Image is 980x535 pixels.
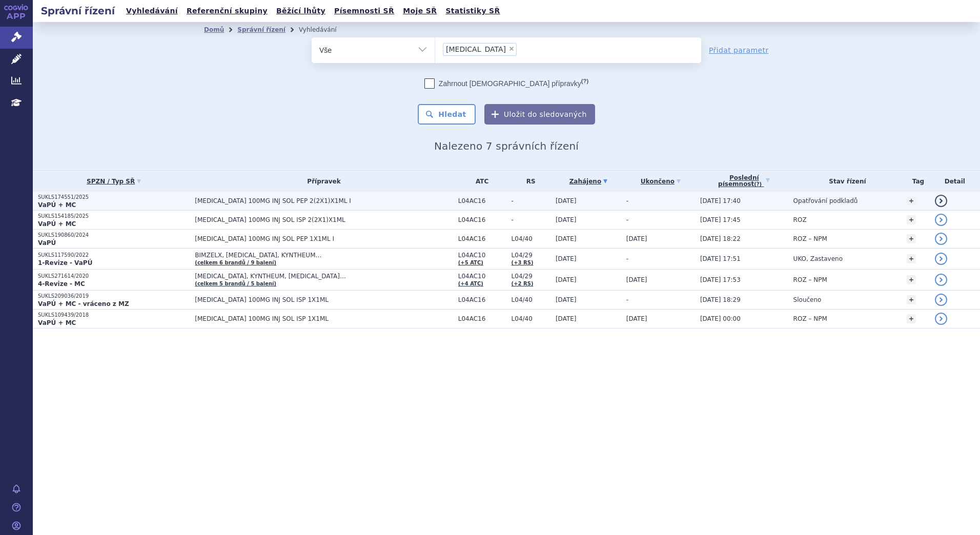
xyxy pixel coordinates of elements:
[512,315,550,322] span: L04/40
[195,260,276,265] a: (celkem 6 brandů / 9 balení)
[458,260,483,265] a: (+5 ATC)
[700,235,741,242] span: [DATE] 18:22
[700,171,788,192] a: Poslednípísemnost(?)
[626,235,647,242] span: [DATE]
[190,171,453,192] th: Přípravek
[793,255,843,262] span: UKO, Zastaveno
[204,26,224,33] a: Domů
[520,43,525,55] input: [MEDICAL_DATA]
[793,216,807,223] span: ROZ
[556,197,577,204] span: [DATE]
[935,214,947,226] a: detail
[700,197,741,204] span: [DATE] 17:40
[700,315,741,322] span: [DATE] 00:00
[754,181,762,188] abbr: (?)
[907,254,916,263] a: +
[458,296,506,303] span: L04AC16
[400,4,440,18] a: Moje SŘ
[793,296,822,303] span: Sloučeno
[458,216,506,223] span: L04AC16
[788,171,902,192] th: Stav řízení
[907,234,916,243] a: +
[709,45,769,55] a: Přidat parametr
[556,276,577,283] span: [DATE]
[458,281,483,286] a: (+4 ATC)
[38,280,85,287] strong: 4-Revize - MC
[512,216,550,223] span: -
[556,296,577,303] span: [DATE]
[581,78,588,85] abbr: (?)
[907,196,916,205] a: +
[512,252,550,259] span: L04/29
[38,319,76,326] strong: VaPÚ + MC
[38,273,190,280] p: SUKLS271614/2020
[195,197,451,204] span: [MEDICAL_DATA] 100MG INJ SOL PEP 2(2X1)X1ML I
[935,253,947,265] a: detail
[453,171,506,192] th: ATC
[273,4,329,18] a: Běžící lhůty
[424,78,588,89] label: Zahrnout [DEMOGRAPHIC_DATA] přípravky
[626,296,628,303] span: -
[38,239,56,246] strong: VaPÚ
[512,296,550,303] span: L04/40
[626,174,695,189] a: Ukončeno
[907,295,916,304] a: +
[512,197,550,204] span: -
[907,275,916,284] a: +
[506,171,550,192] th: RS
[299,22,350,37] li: Vyhledávání
[626,315,647,322] span: [DATE]
[458,197,506,204] span: L04AC16
[331,4,397,18] a: Písemnosti SŘ
[700,255,741,262] span: [DATE] 17:51
[434,140,579,152] span: Nalezeno 7 správních řízení
[38,213,190,220] p: SUKLS154185/2025
[556,216,577,223] span: [DATE]
[626,216,628,223] span: -
[556,255,577,262] span: [DATE]
[935,274,947,286] a: detail
[123,4,181,18] a: Vyhledávání
[38,201,76,209] strong: VaPÚ + MC
[38,259,92,266] strong: 1-Revize - VaPÚ
[935,233,947,245] a: detail
[556,315,577,322] span: [DATE]
[38,312,190,319] p: SUKLS109439/2018
[195,252,451,259] span: BIMZELX, [MEDICAL_DATA], KYNTHEUM…
[458,315,506,322] span: L04AC16
[907,314,916,323] a: +
[902,171,929,192] th: Tag
[38,252,190,259] p: SUKLS117590/2022
[195,273,451,280] span: [MEDICAL_DATA], KYNTHEUM, [MEDICAL_DATA]…
[930,171,980,192] th: Detail
[195,315,451,322] span: [MEDICAL_DATA] 100MG INJ SOL ISP 1X1ML
[907,215,916,224] a: +
[183,4,271,18] a: Referenční skupiny
[446,46,506,53] span: [MEDICAL_DATA]
[935,313,947,325] a: detail
[195,235,451,242] span: [MEDICAL_DATA] 100MG INJ SOL PEP 1X1ML I
[38,232,190,239] p: SUKLS190860/2024
[700,216,741,223] span: [DATE] 17:45
[237,26,285,33] a: Správní řízení
[442,4,503,18] a: Statistiky SŘ
[418,104,476,125] button: Hledat
[508,46,515,52] span: ×
[195,281,276,286] a: (celkem 5 brandů / 5 balení)
[626,197,628,204] span: -
[512,281,534,286] a: (+2 RS)
[793,276,827,283] span: ROZ – NPM
[793,315,827,322] span: ROZ – NPM
[512,235,550,242] span: L04/40
[195,216,451,223] span: [MEDICAL_DATA] 100MG INJ SOL ISP 2(2X1)X1ML
[556,174,621,189] a: Zahájeno
[484,104,595,125] button: Uložit do sledovaných
[458,273,506,280] span: L04AC10
[512,273,550,280] span: L04/29
[38,300,129,307] strong: VaPÚ + MC - vráceno z MZ
[195,296,451,303] span: [MEDICAL_DATA] 100MG INJ SOL ISP 1X1ML
[626,255,628,262] span: -
[626,276,647,283] span: [DATE]
[458,252,506,259] span: L04AC10
[38,174,190,189] a: SPZN / Typ SŘ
